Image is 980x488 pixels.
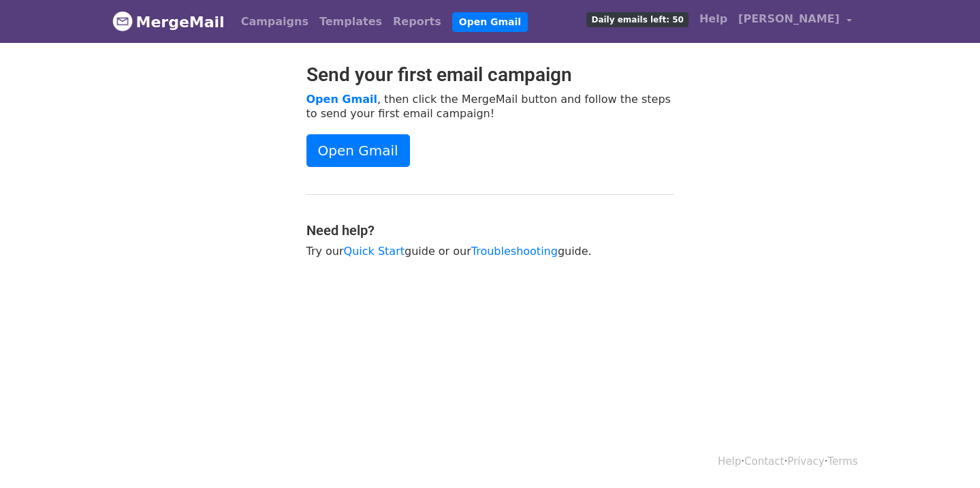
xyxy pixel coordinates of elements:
img: MergeMail logo [112,11,133,31]
a: Terms [827,455,857,468]
a: Quick Start [344,245,405,258]
a: Privacy [787,455,824,468]
span: [PERSON_NAME] [738,11,840,27]
a: Campaigns [236,8,314,35]
a: MergeMail [112,7,225,36]
a: Daily emails left: 50 [581,5,693,33]
a: Troubleshooting [471,245,558,258]
h4: Need help? [306,222,674,239]
p: , then click the MergeMail button and follow the steps to send your first email campaign! [306,92,674,121]
a: Templates [314,8,388,35]
a: Reports [388,8,447,35]
a: Help [718,455,741,468]
a: Open Gmail [306,93,377,106]
a: [PERSON_NAME] [733,5,857,37]
a: Help [694,5,733,33]
span: Daily emails left: 50 [586,12,688,27]
p: Try our guide or our guide. [306,244,674,258]
a: Contact [744,455,784,468]
a: Open Gmail [306,134,410,167]
a: Open Gmail [452,12,528,32]
h2: Send your first email campaign [306,63,674,87]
